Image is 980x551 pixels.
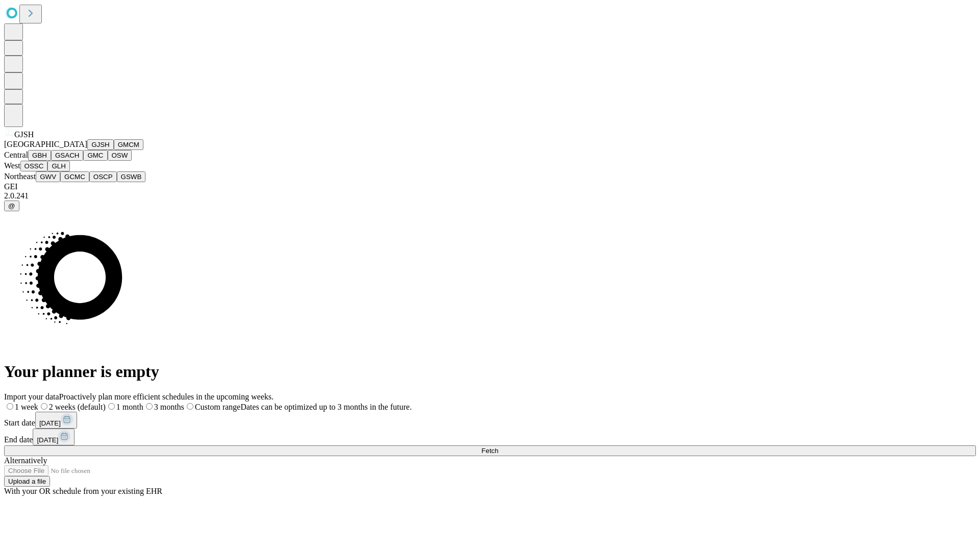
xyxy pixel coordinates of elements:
button: GJSH [87,139,114,150]
span: [GEOGRAPHIC_DATA] [4,140,87,148]
span: GJSH [14,130,34,139]
span: 1 week [15,403,38,411]
span: Custom range [195,403,240,411]
span: 3 months [154,403,184,411]
button: GWV [36,171,60,182]
span: With your OR schedule from your existing EHR [4,487,162,495]
button: GMCM [114,139,143,150]
span: West [4,161,20,170]
span: Proactively plan more efficient schedules in the upcoming weeks. [59,392,274,401]
button: [DATE] [33,429,75,445]
button: Fetch [4,445,976,456]
span: Fetch [481,447,498,455]
button: GSACH [51,150,83,161]
span: Central [4,151,28,159]
input: 1 week [7,403,13,410]
button: GBH [28,150,51,161]
div: End date [4,429,976,445]
button: GMC [83,150,107,161]
button: GSWB [117,171,146,182]
span: 2 weeks (default) [49,403,106,411]
input: 1 month [108,403,115,410]
button: Upload a file [4,476,50,487]
button: @ [4,201,19,211]
input: Custom rangeDates can be optimized up to 3 months in the future. [187,403,193,410]
span: Northeast [4,172,36,181]
button: [DATE] [35,412,77,429]
div: 2.0.241 [4,191,976,201]
div: GEI [4,182,976,191]
input: 2 weeks (default) [41,403,47,410]
span: 1 month [116,403,143,411]
input: 3 months [146,403,153,410]
span: [DATE] [39,419,61,427]
span: Alternatively [4,456,47,465]
button: OSSC [20,161,48,171]
h1: Your planner is empty [4,362,976,381]
button: GCMC [60,171,89,182]
button: OSCP [89,171,117,182]
button: OSW [108,150,132,161]
span: Import your data [4,392,59,401]
span: [DATE] [37,436,58,444]
span: Dates can be optimized up to 3 months in the future. [240,403,411,411]
span: @ [8,202,15,210]
button: GLH [47,161,69,171]
div: Start date [4,412,976,429]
